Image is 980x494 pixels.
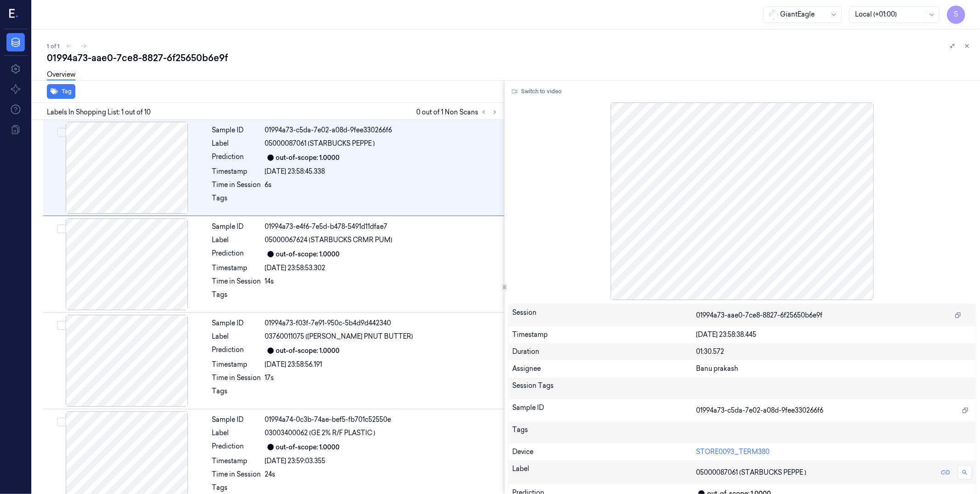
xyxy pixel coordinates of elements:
[512,425,696,440] div: Tags
[276,346,340,356] div: out-of-scope: 1.0000
[265,360,498,369] div: [DATE] 23:58:56.191
[696,468,806,477] span: 05000087061 (STARBUCKS PEPPE )
[47,108,151,117] span: Labels In Shopping List: 1 out of 10
[512,464,696,481] div: Label
[265,332,414,341] span: 03760011075 ([PERSON_NAME] PNUT BUTTER)
[212,139,261,148] div: Label
[947,6,965,24] button: S
[276,153,340,163] div: out-of-scope: 1.0000
[57,128,66,137] button: Select row
[265,456,498,466] div: [DATE] 23:59:03.355
[265,415,498,425] div: 01994a74-0c3b-74ae-bef5-fb701c52550e
[212,125,261,135] div: Sample ID
[212,235,261,245] div: Label
[512,403,696,418] div: Sample ID
[212,360,261,369] div: Timestamp
[512,347,696,357] div: Duration
[212,249,261,260] div: Prediction
[508,84,566,99] button: Switch to video
[212,167,261,176] div: Timestamp
[212,442,261,453] div: Prediction
[265,235,393,245] span: 05000067624 (STARBUCKS CRMR PUM)
[47,84,75,99] button: Tag
[696,406,823,415] span: 01994a73-c5da-7e02-a08d-9fee330266f6
[212,345,261,356] div: Prediction
[212,152,261,163] div: Prediction
[696,447,972,457] div: STORE0093_TERM380
[696,347,972,357] div: 01:30.572
[265,125,498,135] div: 01994a73-c5da-7e02-a08d-9fee330266f6
[212,222,261,232] div: Sample ID
[47,70,75,80] a: Overview
[512,381,696,396] div: Session Tags
[212,428,261,438] div: Label
[212,373,261,383] div: Time in Session
[212,470,261,479] div: Time in Session
[512,447,696,457] div: Device
[212,263,261,273] div: Timestamp
[512,330,696,340] div: Timestamp
[57,224,66,233] button: Select row
[512,364,696,374] div: Assignee
[212,180,261,190] div: Time in Session
[276,250,340,259] div: out-of-scope: 1.0000
[47,42,60,50] span: 1 of 1
[265,428,376,438] span: 03003400062 (GE 2% R/F PLASTIC )
[512,308,696,323] div: Session
[212,415,261,425] div: Sample ID
[57,417,66,426] button: Select row
[212,290,261,305] div: Tags
[696,311,822,320] span: 01994a73-aae0-7ce8-8827-6f25650b6e9f
[212,386,261,401] div: Tags
[212,277,261,286] div: Time in Session
[276,443,340,452] div: out-of-scope: 1.0000
[265,470,498,479] div: 24s
[212,318,261,328] div: Sample ID
[265,167,498,176] div: [DATE] 23:58:45.338
[265,139,375,148] span: 05000087061 (STARBUCKS PEPPE )
[47,51,973,64] div: 01994a73-aae0-7ce8-8827-6f25650b6e9f
[212,456,261,466] div: Timestamp
[212,193,261,208] div: Tags
[696,330,972,340] div: [DATE] 23:58:38.445
[416,107,500,118] span: 0 out of 1 Non Scans
[696,364,972,374] div: Banu prakash
[265,222,498,232] div: 01994a73-e4f6-7e5d-b478-5491d11dfae7
[265,263,498,273] div: [DATE] 23:58:53.302
[265,277,498,286] div: 14s
[265,373,498,383] div: 17s
[212,332,261,341] div: Label
[265,180,498,190] div: 6s
[265,318,498,328] div: 01994a73-f03f-7e91-950c-5b4d9d442340
[57,321,66,330] button: Select row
